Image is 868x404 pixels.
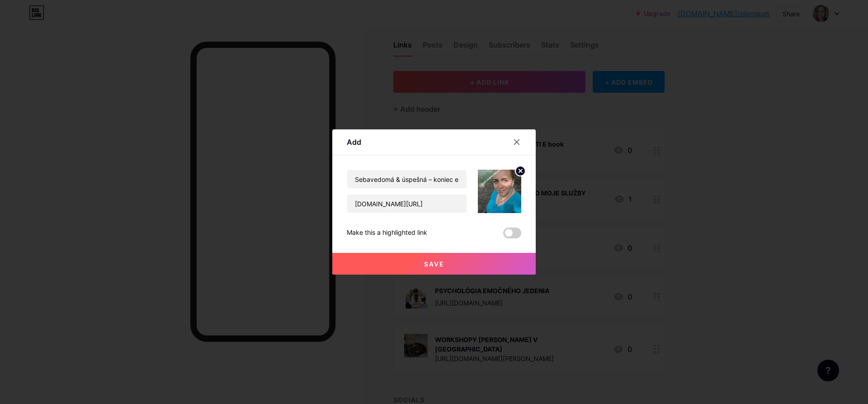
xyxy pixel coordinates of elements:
[424,260,444,268] span: Save
[347,195,467,213] input: URL
[478,170,521,213] img: link_thumbnail
[347,170,467,188] input: Title
[347,228,427,238] div: Make this a highlighted link
[332,253,536,275] button: Save
[347,137,361,147] div: Add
